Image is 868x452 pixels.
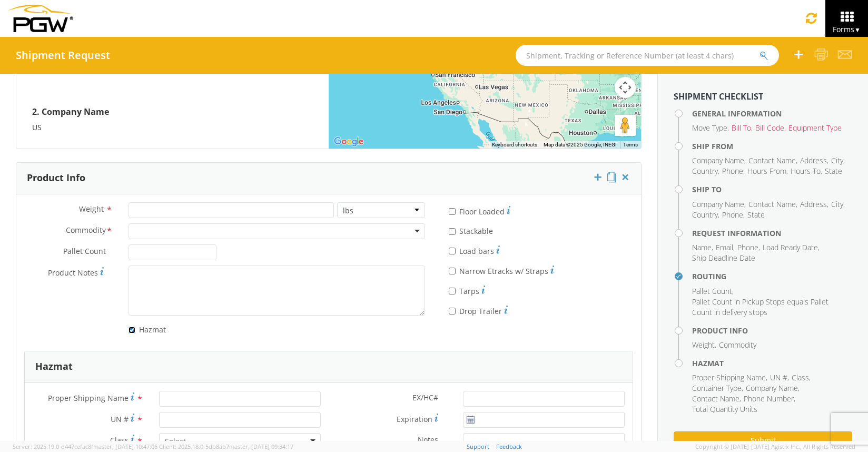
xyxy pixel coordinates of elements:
input: Select [165,436,188,447]
li: , [748,155,797,166]
span: master, [DATE] 09:34:17 [229,443,293,450]
span: Phone [722,166,743,176]
span: Contact Name [692,394,739,404]
span: Ship Deadline Date [692,253,755,263]
a: Open this area in Google Maps (opens a new window) [331,135,366,149]
span: Forms [833,24,861,34]
li: , [763,242,820,253]
span: Company Name [692,155,744,165]
span: State [825,166,842,176]
span: Commodity [66,225,106,237]
a: Feedback [496,443,522,450]
label: Drop Trailer [449,304,508,317]
button: Submit [674,431,852,449]
input: Stackable [449,228,456,235]
li: , [692,394,741,404]
span: Copyright © [DATE]-[DATE] Agistix Inc., All Rights Reserved [695,443,855,451]
li: , [747,166,788,176]
li: , [770,372,789,383]
h4: 2. Company Name [32,102,313,122]
span: Company Name [692,199,744,209]
input: Load bars [449,248,456,254]
li: , [800,199,828,210]
span: Pallet Count in Pickup Stops equals Pallet Count in delivery stops [692,297,828,317]
span: Pallet Count [692,286,732,296]
li: , [755,123,786,133]
label: Narrow Etracks w/ Straps [449,264,554,277]
li: , [692,155,746,166]
li: , [692,242,713,253]
span: Name [692,242,712,252]
span: Container Type [692,383,742,393]
h4: Request Information [692,229,852,237]
span: Address [800,199,827,209]
img: pgw-form-logo-1aaa8060b1cc70fad034.png [8,5,73,32]
span: City [831,155,843,165]
h4: Routing [692,272,852,280]
span: Class [792,372,809,382]
li: , [722,210,745,220]
span: Client: 2025.18.0-5db8ab7 [159,443,293,450]
span: Proper Shipping Name [692,372,766,382]
strong: Shipment Checklist [674,91,763,102]
h4: Product Info [692,327,852,335]
li: , [692,210,719,220]
h4: Ship To [692,185,852,193]
span: Bill To [732,123,751,133]
li: , [732,123,753,133]
li: , [692,166,719,176]
input: Floor Loaded [449,208,456,215]
label: Stackable [449,224,495,237]
button: Drag Pegman onto the map to open Street View [615,115,636,136]
span: Contact Name [748,155,796,165]
input: Shipment, Tracking or Reference Number (at least 4 chars) [516,45,779,66]
li: , [746,383,800,394]
span: Hours To [791,166,821,176]
label: Load bars [449,244,500,257]
span: Equipment Type [788,123,842,133]
li: , [692,340,716,350]
span: City [831,199,843,209]
span: Bill Code [755,123,784,133]
span: UN # [111,414,129,424]
li: , [716,242,735,253]
a: Support [467,443,489,450]
button: Map camera controls [615,77,636,98]
label: Floor Loaded [449,204,510,217]
li: , [692,286,734,297]
li: , [831,155,845,166]
h3: Hazmat [35,361,73,372]
span: master, [DATE] 10:47:06 [93,443,157,450]
li: , [737,242,760,253]
input: Tarps [449,288,456,294]
span: Phone [722,210,743,220]
li: , [692,383,743,394]
label: Tarps [449,284,485,297]
span: State [747,210,765,220]
span: US [32,122,42,132]
span: Contact Name [748,199,796,209]
span: Address [800,155,827,165]
li: , [692,199,746,210]
h4: Hazmat [692,359,852,367]
span: Load Ready Date [763,242,818,252]
li: , [800,155,828,166]
span: Weight [692,340,715,350]
span: Proper Shipping Name [48,393,129,403]
li: , [831,199,845,210]
span: Notes [418,435,438,445]
li: , [748,199,797,210]
span: Pallet Count [63,246,106,258]
h4: Ship From [692,142,852,150]
span: Phone [737,242,758,252]
li: , [692,123,729,133]
h3: Product Info [27,173,85,183]
li: , [722,166,745,176]
span: UN # [770,372,787,382]
span: Hours From [747,166,786,176]
input: Narrow Etracks w/ Straps [449,268,456,274]
li: , [692,372,767,383]
span: Country [692,166,718,176]
span: Company Name [746,383,798,393]
span: Class [110,435,129,445]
